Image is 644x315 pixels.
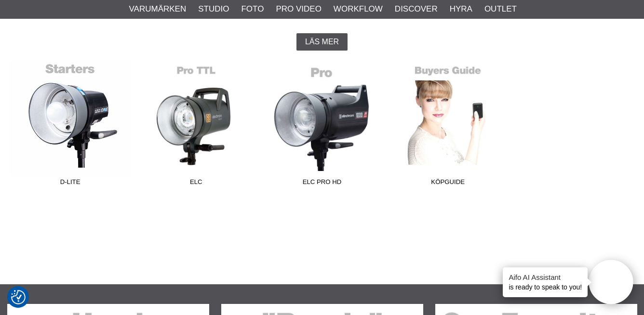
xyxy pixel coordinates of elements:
a: Pro Video [276,3,321,15]
a: Workflow [334,3,383,15]
a: Discover [395,3,438,15]
span: Läs mer [305,38,339,46]
a: ELC Pro HD [259,60,385,190]
a: Foto [241,3,264,15]
h4: Aifo AI Assistant [509,272,582,282]
a: Varumärken [129,3,187,15]
a: D-Lite [7,60,133,190]
a: Outlet [484,3,517,15]
span: Köpguide [385,177,511,190]
img: Revisit consent button [11,290,26,304]
a: Hyra [450,3,472,15]
a: Köpguide [385,60,511,190]
span: ELC Pro HD [259,177,385,190]
a: Studio [198,3,229,15]
span: ELC [133,177,259,190]
button: Samtyckesinställningar [11,289,26,306]
div: is ready to speak to you! [503,267,588,297]
a: ELC [133,60,259,190]
span: D-Lite [7,177,133,190]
